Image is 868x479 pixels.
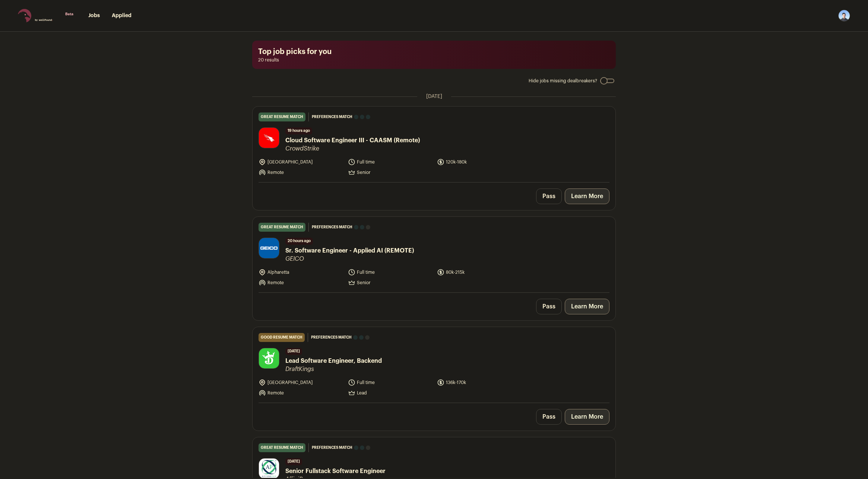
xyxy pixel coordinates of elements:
[285,145,420,152] span: CrowdStrike
[259,128,279,148] img: aec339aa26c7f2fd388a804887650e0323cf1ec81d31cb3593a48c3dc6e2233b.jpg
[259,238,279,258] img: 58da5fe15ec08c86abc5c8fb1424a25c13b7d5ca55c837a70c380ea5d586a04d.jpg
[437,269,522,276] li: 80k-215k
[285,238,313,245] span: 20 hours ago
[311,334,352,341] span: Preferences match
[565,299,609,314] a: Learn More
[437,158,522,166] li: 120k-180k
[259,279,343,286] li: Remote
[258,57,610,63] span: 20 results
[536,409,562,425] button: Pass
[259,112,305,121] div: great resume match
[838,10,850,22] button: Open dropdown
[285,348,302,355] span: [DATE]
[536,188,562,204] button: Pass
[259,223,305,232] div: great resume match
[253,327,615,403] a: good resume match Preferences match [DATE] Lead Software Engineer, Backend DraftKings [GEOGRAPHIC...
[285,255,414,263] span: GEICO
[536,299,562,314] button: Pass
[348,158,433,166] li: Full time
[258,47,610,57] h1: Top job picks for you
[259,169,343,176] li: Remote
[285,127,312,134] span: 19 hours ago
[348,269,433,276] li: Full time
[259,459,279,479] img: 2f8932047b38b13ea8c22993493413dee25ec8f41dffd4dbc2593ee9a470bb03.jpg
[253,217,615,292] a: great resume match Preferences match 20 hours ago Sr. Software Engineer - Applied AI (REMOTE) GEI...
[348,389,433,397] li: Lead
[348,379,433,386] li: Full time
[565,409,609,425] a: Learn More
[565,188,609,204] a: Learn More
[426,93,442,100] span: [DATE]
[259,389,343,397] li: Remote
[285,356,382,365] span: Lead Software Engineer, Backend
[259,333,305,342] div: good resume match
[259,443,305,452] div: great resume match
[88,13,100,18] a: Jobs
[112,13,132,18] a: Applied
[285,467,386,476] span: Senior Fullstack Software Engineer
[529,78,597,84] span: Hide jobs missing dealbreakers?
[253,107,615,182] a: great resume match Preferences match 19 hours ago Cloud Software Engineer III - CAASM (Remote) Cr...
[348,279,433,286] li: Senior
[259,379,343,386] li: [GEOGRAPHIC_DATA]
[285,246,414,255] span: Sr. Software Engineer - Applied AI (REMOTE)
[259,158,343,166] li: [GEOGRAPHIC_DATA]
[312,223,352,231] span: Preferences match
[312,113,352,121] span: Preferences match
[285,458,302,465] span: [DATE]
[838,10,850,22] img: 10600165-medium_jpg
[348,169,433,176] li: Senior
[259,348,279,368] img: 18dab9ec7dfa3a1788464c9a61273cc2a0d226f0d4f66d2be88b2026f2004140.jpg
[259,269,343,276] li: Alpharetta
[437,379,522,386] li: 136k-170k
[285,136,420,145] span: Cloud Software Engineer III - CAASM (Remote)
[285,365,382,373] span: DraftKings
[312,444,352,451] span: Preferences match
